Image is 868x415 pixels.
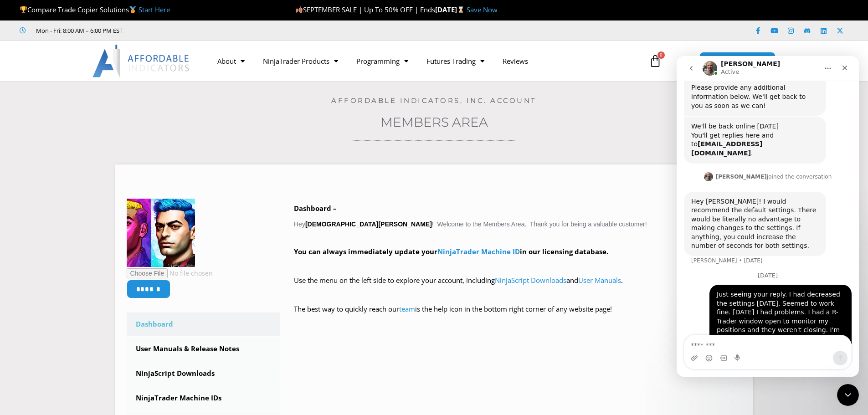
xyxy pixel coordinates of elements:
a: NinjaTrader Machine ID [437,247,520,256]
a: NinjaTrader Products [254,51,347,72]
a: NinjaScript Downloads [127,362,281,385]
img: 6c03772a1b9db25130b9c8da6712e14bcf35d63641468c269efb1434c7743a47 [127,199,195,267]
a: User Manuals & Release Notes [127,337,281,361]
iframe: Intercom live chat [837,384,859,406]
a: About [208,51,254,72]
img: ⌛ [457,6,464,13]
a: Affordable Indicators, Inc. Account [331,96,537,105]
span: Compare Trade Copier Solutions [20,5,170,14]
img: 🥇 [129,6,136,13]
a: Save Now [467,5,498,14]
a: MEMBERS AREA [699,52,776,71]
a: Members Area [380,114,488,130]
strong: You can always immediately update your in our licensing database. [294,247,608,256]
a: Dashboard [127,313,281,336]
a: NinjaTrader Machine IDs [127,386,281,410]
span: SEPTEMBER SALE | Up To 50% OFF | Ends [295,5,435,14]
a: team [399,304,415,313]
a: NinjaScript Downloads [495,276,566,285]
span: 0 [657,51,665,59]
b: Dashboard – [294,204,337,213]
span: Mon - Fri: 8:00 AM – 6:00 PM EST [34,25,123,36]
nav: Menu [208,51,638,72]
iframe: Intercom live chat [677,56,859,377]
strong: [DEMOGRAPHIC_DATA][PERSON_NAME] [305,220,432,228]
div: Hey ! Welcome to the Members Area. Thank you for being a valuable customer! [294,202,742,328]
a: Start Here [139,5,170,14]
img: 🍂 [296,6,303,13]
img: LogoAI | Affordable Indicators – NinjaTrader [92,45,190,77]
img: 🏆 [20,6,27,13]
iframe: Customer reviews powered by Trustpilot [135,26,272,35]
a: User Manuals [578,276,621,285]
a: Reviews [493,51,537,72]
strong: [DATE] [435,5,467,14]
a: Futures Trading [417,51,493,72]
a: 0 [635,48,675,74]
p: The best way to quickly reach our is the help icon in the bottom right corner of any website page! [294,303,742,328]
a: Programming [347,51,417,72]
p: Use the menu on the left side to explore your account, including and . [294,274,742,300]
